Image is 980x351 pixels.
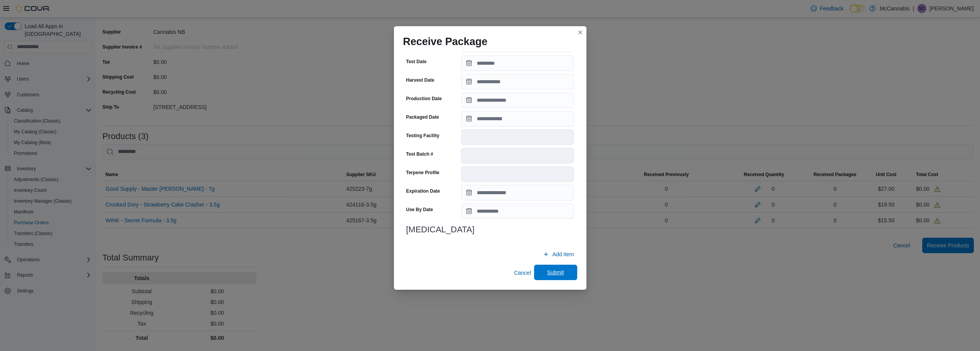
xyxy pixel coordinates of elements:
[461,185,574,200] input: Press the down key to open a popover containing a calendar.
[552,250,574,258] span: Add Item
[406,225,574,234] h3: [MEDICAL_DATA]
[534,265,577,280] button: Submit
[406,77,434,83] label: Harvest Date
[461,92,574,108] input: Press the down key to open a popover containing a calendar.
[406,170,439,176] label: Terpene Profile
[540,247,577,262] button: Add Item
[461,74,574,89] input: Press the down key to open a popover containing a calendar.
[514,269,531,277] span: Cancel
[547,269,564,276] span: Submit
[461,55,574,71] input: Press the down key to open a popover containing a calendar.
[406,207,433,213] label: Use By Date
[406,188,440,194] label: Expiration Date
[461,111,574,126] input: Press the down key to open a popover containing a calendar.
[406,114,439,120] label: Packaged Date
[406,133,439,139] label: Testing Facility
[403,35,487,48] h1: Receive Package
[406,151,433,157] label: Test Batch #
[461,203,574,219] input: Press the down key to open a popover containing a calendar.
[406,96,442,102] label: Production Date
[406,59,427,65] label: Test Date
[576,28,585,37] button: Closes this modal window
[511,265,534,280] button: Cancel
